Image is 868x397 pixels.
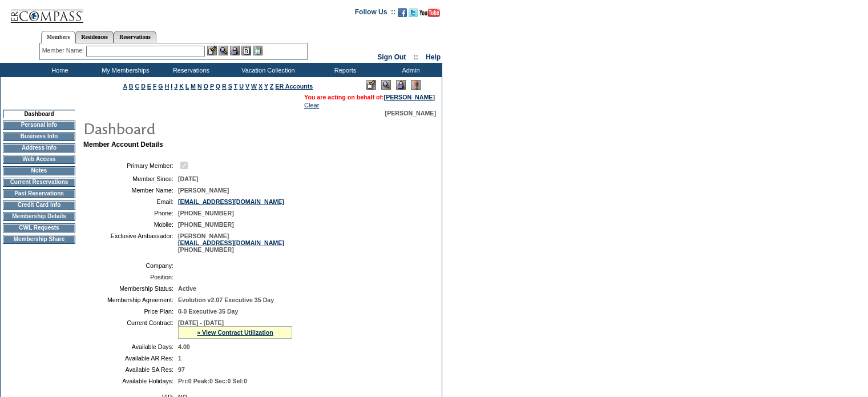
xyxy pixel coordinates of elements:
a: G [158,83,163,90]
span: [PERSON_NAME] [385,110,436,117]
img: Impersonate [396,80,406,90]
span: You are acting on behalf of: [304,94,435,101]
img: pgTtlDashboard.gif [83,117,311,139]
td: CWL Requests [3,223,75,232]
td: Exclusive Ambassador: [88,232,173,253]
img: b_calculator.gif [253,46,263,55]
td: Email: [88,198,173,205]
span: [PHONE_NUMBER] [178,221,234,228]
a: Z [270,83,274,90]
a: » View Contract Utilization [197,329,273,336]
span: :: [414,53,418,61]
a: Become our fan on Facebook [398,11,407,18]
a: Reservations [114,31,156,43]
a: Q [216,83,220,90]
td: Position: [88,274,173,280]
a: Subscribe to our YouTube Channel [419,11,440,18]
td: Membership Agreement: [88,296,173,303]
span: 4.00 [178,343,190,350]
a: Y [264,83,268,90]
a: F [153,83,157,90]
img: Follow us on Twitter [409,8,418,17]
span: [PERSON_NAME] [178,187,229,194]
b: Member Account Details [83,141,163,149]
a: S [228,83,232,90]
a: Members [41,31,76,43]
td: Available SA Res: [88,366,173,373]
td: Notes [3,166,75,175]
span: Pri:0 Peak:0 Sec:0 Sel:0 [178,378,247,384]
img: View Mode [381,80,391,90]
img: View [219,46,228,55]
td: Follow Us :: [355,7,395,21]
span: 0-0 Executive 35 Day [178,308,238,315]
td: Mobile: [88,221,173,228]
span: [PERSON_NAME] [PHONE_NUMBER] [178,232,284,253]
img: Become our fan on Facebook [398,8,407,17]
td: Primary Member: [88,160,173,171]
a: ER Accounts [275,83,313,90]
td: Web Access [3,155,75,164]
a: J [174,83,177,90]
td: Membership Status: [88,285,173,292]
a: B [129,83,134,90]
img: Impersonate [230,46,240,55]
a: Follow us on Twitter [409,11,418,18]
a: Residences [75,31,114,43]
a: K [179,83,184,90]
td: My Memberships [91,63,157,77]
td: Available Holidays: [88,378,173,384]
td: Available AR Res: [88,355,173,362]
td: Price Plan: [88,308,173,315]
img: Subscribe to our YouTube Channel [419,9,440,17]
a: [PERSON_NAME] [384,94,435,101]
td: Membership Details [3,212,75,221]
td: Reservations [157,63,223,77]
td: Vacation Collection [223,63,311,77]
a: D [141,83,146,90]
td: Member Since: [88,175,173,182]
a: H [165,83,169,90]
a: E [147,83,151,90]
div: Member Name: [42,46,86,55]
a: W [251,83,257,90]
a: L [185,83,189,90]
span: [DATE] - [DATE] [178,319,224,326]
a: V [245,83,249,90]
td: Home [26,63,91,77]
td: Address Info [3,143,75,153]
a: R [222,83,227,90]
span: Active [178,285,196,292]
td: Dashboard [3,110,75,118]
a: P [210,83,214,90]
td: Membership Share [3,235,75,244]
a: C [135,83,139,90]
td: Past Reservations [3,189,75,198]
span: [DATE] [178,175,198,182]
span: 1 [178,355,181,362]
a: [EMAIL_ADDRESS][DOMAIN_NAME] [178,239,284,246]
a: Help [426,53,441,61]
a: Sign Out [377,53,406,61]
td: Phone: [88,210,173,216]
td: Available Days: [88,343,173,350]
a: Clear [304,102,319,109]
td: Business Info [3,132,75,141]
td: Current Contract: [88,319,173,339]
a: M [191,83,196,90]
a: X [259,83,263,90]
td: Current Reservations [3,178,75,187]
img: Edit Mode [366,80,376,90]
a: O [204,83,208,90]
a: A [123,83,127,90]
a: N [197,83,202,90]
img: b_edit.gif [207,46,217,55]
a: I [171,83,172,90]
td: Company: [88,262,173,269]
a: T [234,83,238,90]
a: U [239,83,244,90]
img: Reservations [241,46,251,55]
span: 97 [178,366,185,373]
span: Evolution v2.07 Executive 35 Day [178,296,274,303]
td: Credit Card Info [3,200,75,210]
